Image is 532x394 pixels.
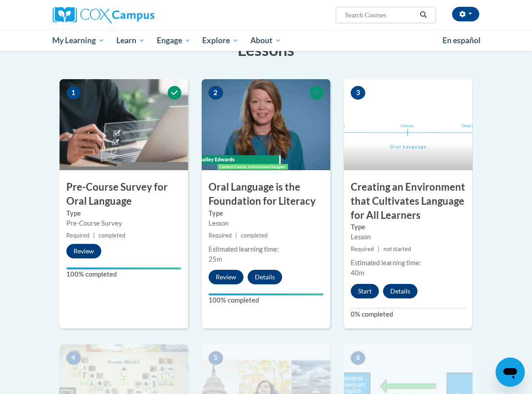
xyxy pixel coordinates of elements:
[351,222,466,232] label: Type
[209,255,222,263] span: 25m
[209,218,323,228] div: Lesson
[196,30,244,51] a: Explore
[209,244,323,254] div: Estimated learning time:
[46,30,487,51] div: Main menu
[351,86,365,100] span: 3
[351,284,379,298] button: Start
[344,180,472,222] h3: Creating an Environment that Cultivates Language for All Learners
[53,7,186,23] a: Cox Campus
[66,232,89,239] span: Required
[383,284,418,298] button: Details
[209,295,323,305] label: 100% completed
[250,35,281,46] span: About
[66,218,181,228] div: Pre-Course Survey
[53,7,154,23] img: Cox Campus
[351,232,466,242] div: Lesson
[417,10,430,20] button: Search
[66,351,81,365] span: 4
[241,232,268,239] span: completed
[60,180,188,208] h3: Pre-Course Survey for Oral Language
[209,86,223,100] span: 2
[351,246,374,253] span: Required
[99,232,125,239] span: completed
[202,79,330,170] img: Course Image
[496,358,525,387] iframe: Button to launch messaging window
[209,232,232,239] span: Required
[151,30,197,51] a: Engage
[351,269,364,277] span: 40m
[244,30,287,51] a: About
[344,79,472,170] img: Course Image
[351,309,466,319] label: 0% completed
[437,31,487,50] a: En español
[344,10,417,20] input: Search Courses
[209,293,323,295] div: Your progress
[93,232,95,239] span: |
[47,30,111,51] a: My Learning
[66,208,181,218] label: Type
[351,351,365,365] span: 6
[209,270,244,284] button: Review
[66,86,81,100] span: 1
[202,180,330,208] h3: Oral Language is the Foundation for Literacy
[378,246,379,253] span: |
[209,208,323,218] label: Type
[452,7,479,21] button: Account Settings
[66,269,181,279] label: 100% completed
[157,35,191,46] span: Engage
[209,351,223,365] span: 5
[383,246,411,253] span: not started
[443,35,481,45] span: En español
[110,30,151,51] a: Learn
[66,244,101,258] button: Review
[60,79,188,170] img: Course Image
[116,35,145,46] span: Learn
[351,258,466,268] div: Estimated learning time:
[52,35,104,46] span: My Learning
[248,270,282,284] button: Details
[202,35,239,46] span: Explore
[66,268,181,269] div: Your progress
[235,232,237,239] span: |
